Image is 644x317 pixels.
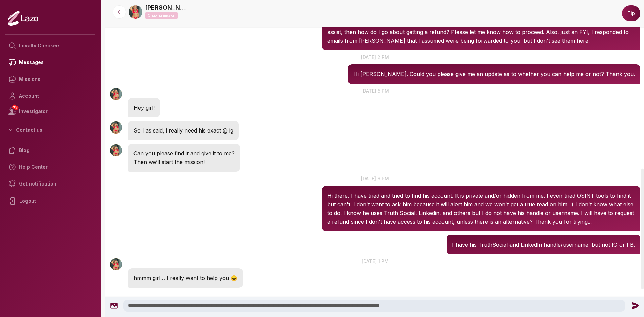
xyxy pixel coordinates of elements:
[133,149,235,158] p: Can you please find it and give it to me?
[133,103,155,112] p: Hey girl!
[5,192,95,210] div: Logout
[5,142,95,159] a: Blog
[5,71,95,88] a: Missions
[110,121,122,134] img: User avatar
[145,12,178,19] p: Ongoing mission
[129,5,142,19] img: 520ecdbb-042a-4e5d-99ca-1af144eed449
[5,175,95,192] a: Get notification
[452,240,635,249] p: I have his TruthSocial and LinkedIn handle/username, but not IG or FB.
[353,70,635,78] p: Hi [PERSON_NAME]. Could you please give me an update as to whether you can help me or not? Thank ...
[327,19,635,45] p: Hi Emly, I do not know his IG, as it is private. It may be kehler1985 or ekehler1985. If this is ...
[133,126,233,135] p: So I as said, i really need his exact @ ig
[5,124,95,136] button: Contact us
[622,5,640,21] button: Tip
[5,159,95,175] a: Help Center
[5,88,95,104] a: Account
[5,54,95,71] a: Messages
[5,104,95,118] a: NEWInvestigator
[110,144,122,156] img: User avatar
[133,158,235,166] p: Then we’ll start the mission!
[145,3,189,12] a: [PERSON_NAME]
[5,37,95,54] a: Loyalty Checkers
[327,191,635,226] p: Hi there. I have tried and tried to find his account. It is private and/or hidden from me. I even...
[133,274,237,282] p: hmmm girl… I really want to help you 😣
[12,104,19,111] span: NEW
